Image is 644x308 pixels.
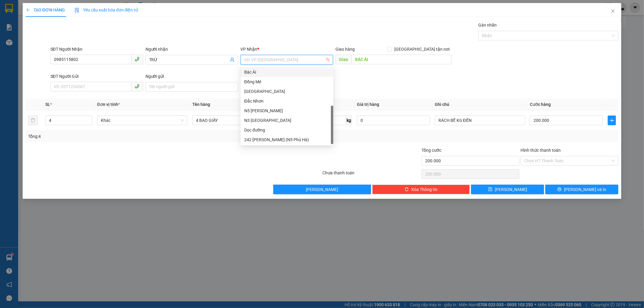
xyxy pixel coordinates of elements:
[322,170,421,180] div: Chưa thanh toán
[488,187,492,192] span: save
[241,67,333,77] div: Bác Ái
[557,187,562,192] span: printer
[50,46,143,52] div: SĐT Người Nhận
[101,116,184,125] span: Khác
[564,186,606,193] span: [PERSON_NAME] và In
[97,102,120,107] span: Đơn vị tính
[75,8,138,12] span: Yêu cầu xuất hóa đơn điện tử
[244,88,330,95] div: [GEOGRAPHIC_DATA]
[432,99,527,110] th: Ghi chú
[241,77,333,87] div: Đồng Mé
[478,23,497,27] label: Gán nhãn
[335,47,355,52] span: Giao hàng
[392,46,452,52] span: [GEOGRAPHIC_DATA] tận nơi
[521,148,561,153] label: Hình thức thanh toán
[604,3,621,20] button: Close
[351,55,452,64] input: Dọc đường
[471,185,544,194] button: save[PERSON_NAME]
[26,8,65,12] span: TẠO ĐƠN HÀNG
[8,39,27,67] b: Xe Đăng Nhân
[244,78,330,85] div: Đồng Mé
[411,186,437,193] span: Xóa Thông tin
[545,185,618,194] button: printer[PERSON_NAME] và In
[306,186,338,193] span: [PERSON_NAME]
[26,8,30,12] span: plus
[495,186,527,193] span: [PERSON_NAME]
[45,102,50,107] span: SL
[192,102,210,107] span: Tên hàng
[421,148,441,153] span: Tổng cước
[273,185,371,194] button: [PERSON_NAME]
[372,185,470,194] button: deleteXóa Thông tin
[405,187,409,192] span: delete
[530,102,551,107] span: Cước hàng
[37,9,60,37] b: Gửi khách hàng
[244,136,330,143] div: 242 [PERSON_NAME] (N5 Phủ Hà)
[66,8,80,22] img: logo.jpg
[241,65,333,72] div: Văn phòng không hợp lệ
[241,116,333,125] div: N3 Ninh Bình
[241,135,333,144] div: 242 Lê Duẫn (N5 Phủ Hà)
[241,106,333,116] div: N5 Phan Rang
[244,117,330,124] div: N3 [GEOGRAPHIC_DATA]
[28,133,248,140] div: Tổng: 4
[244,98,330,104] div: Đắc Nhơn
[241,87,333,96] div: Nha Hố
[50,73,143,80] div: SĐT Người Gửi
[346,116,352,125] span: kg
[241,47,258,52] span: VP Nhận
[28,116,38,125] button: delete
[608,116,616,125] button: plus
[146,46,238,52] div: Người nhận
[357,116,430,125] input: 0
[357,102,379,107] span: Giá trị hàng
[192,116,283,125] input: VD: Bàn, Ghế
[51,23,83,28] b: [DOMAIN_NAME]
[230,57,235,62] span: user-add
[135,84,139,89] span: phone
[241,125,333,135] div: Dọc đường
[435,116,525,125] input: Ghi Chú
[51,29,83,36] li: (c) 2017
[244,69,330,75] div: Bác Ái
[146,73,238,80] div: Người gửi
[608,118,616,123] span: plus
[241,96,333,106] div: Đắc Nhơn
[244,107,330,114] div: N5 [PERSON_NAME]
[335,55,351,64] span: Giao
[244,127,330,133] div: Dọc đường
[610,9,615,14] span: close
[135,57,139,62] span: phone
[75,8,79,13] img: icon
